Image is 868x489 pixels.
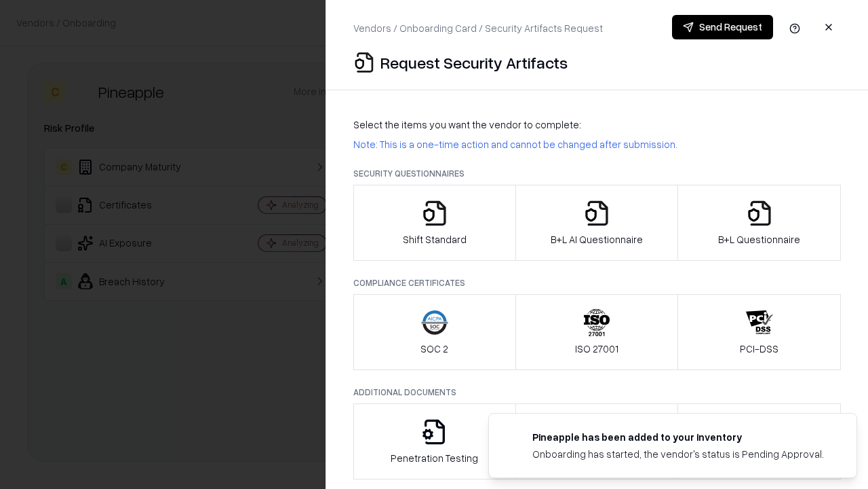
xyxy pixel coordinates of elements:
p: Shift Standard [403,232,467,247]
img: pineappleenergy.com [505,430,521,446]
button: SOC 2 [353,294,516,370]
p: Request Security Artifacts [380,52,568,73]
button: Send Request [672,15,773,39]
button: PCI-DSS [677,294,841,370]
p: Compliance Certificates [353,277,841,289]
p: Note: This is a one-time action and cannot be changed after submission. [353,137,841,151]
p: B+L AI Questionnaire [551,232,643,247]
p: Additional Documents [353,386,841,398]
div: Onboarding has started, the vendor's status is Pending Approval. [532,447,824,461]
p: Select the items you want the vendor to complete: [353,117,841,132]
button: B+L AI Questionnaire [515,185,679,261]
p: ISO 27001 [575,342,618,356]
button: Data Processing Agreement [677,403,841,479]
p: Vendors / Onboarding Card / Security Artifacts Request [353,21,603,35]
button: Penetration Testing [353,403,516,479]
p: SOC 2 [420,342,448,356]
p: Security Questionnaires [353,168,841,179]
button: ISO 27001 [515,294,679,370]
button: B+L Questionnaire [677,185,841,261]
button: Shift Standard [353,185,516,261]
p: PCI-DSS [740,342,778,356]
p: Penetration Testing [391,451,478,465]
p: B+L Questionnaire [718,232,800,247]
div: Pineapple has been added to your inventory [532,430,824,444]
button: Privacy Policy [515,403,679,479]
